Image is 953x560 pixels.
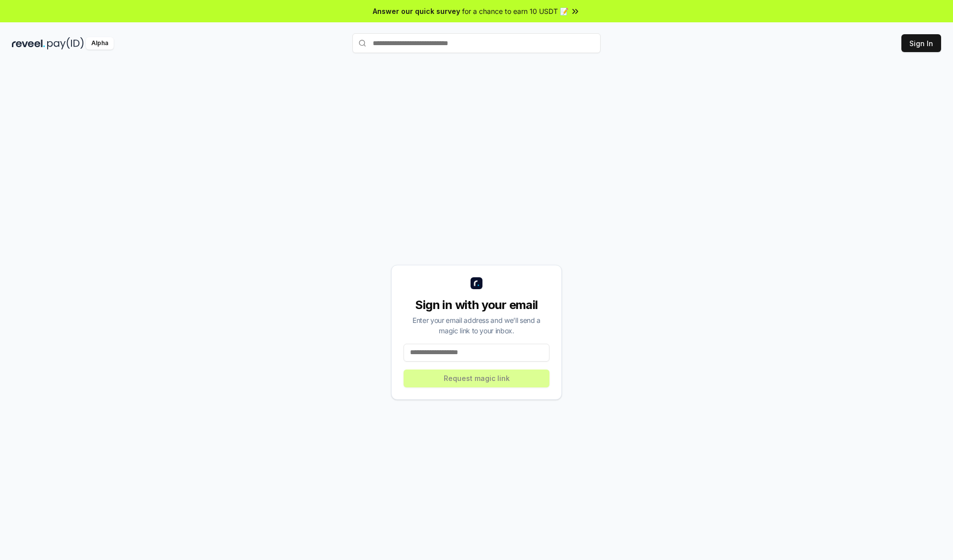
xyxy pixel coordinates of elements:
img: logo_small [471,277,482,289]
img: pay_id [47,37,84,50]
img: reveel_dark [12,37,45,50]
div: Enter your email address and we’ll send a magic link to your inbox. [404,315,549,336]
span: for a chance to earn 10 USDT 📝 [462,6,568,16]
div: Sign in with your email [404,297,549,313]
button: Sign In [901,34,941,52]
div: Alpha [86,37,114,50]
span: Answer our quick survey [373,6,460,16]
